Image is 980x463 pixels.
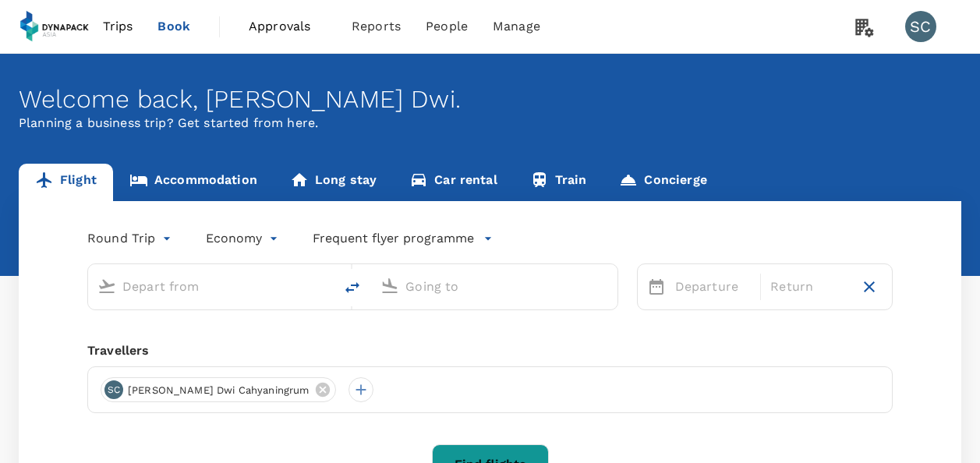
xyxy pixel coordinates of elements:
p: Frequent flyer programme [313,229,474,248]
div: Economy [206,226,281,251]
div: Travellers [87,341,893,360]
a: Train [514,164,603,201]
div: SC [905,11,936,42]
span: Book [157,17,190,36]
button: Open [323,285,326,288]
span: Manage [493,17,540,36]
img: Dynapack Asia [19,9,90,44]
p: Departure [675,277,752,296]
a: Accommodation [113,164,274,201]
button: Frequent flyer programme [313,229,493,248]
p: Planning a business trip? Get started from here. [19,114,961,133]
a: Car rental [393,164,514,201]
div: Round Trip [87,226,175,251]
p: Return [770,277,847,296]
a: Flight [19,164,113,201]
span: Approvals [249,17,327,36]
button: Open [607,285,610,288]
a: Long stay [274,164,393,201]
a: Concierge [603,164,723,201]
span: People [426,17,468,36]
div: SC[PERSON_NAME] Dwi Cahyaningrum [101,377,336,402]
button: delete [334,269,371,306]
span: Trips [103,17,133,36]
span: Reports [352,17,401,36]
div: SC [104,380,123,399]
input: Going to [405,274,584,299]
input: Depart from [122,274,301,299]
span: [PERSON_NAME] Dwi Cahyaningrum [119,383,319,398]
div: Welcome back , [PERSON_NAME] Dwi . [19,85,961,114]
